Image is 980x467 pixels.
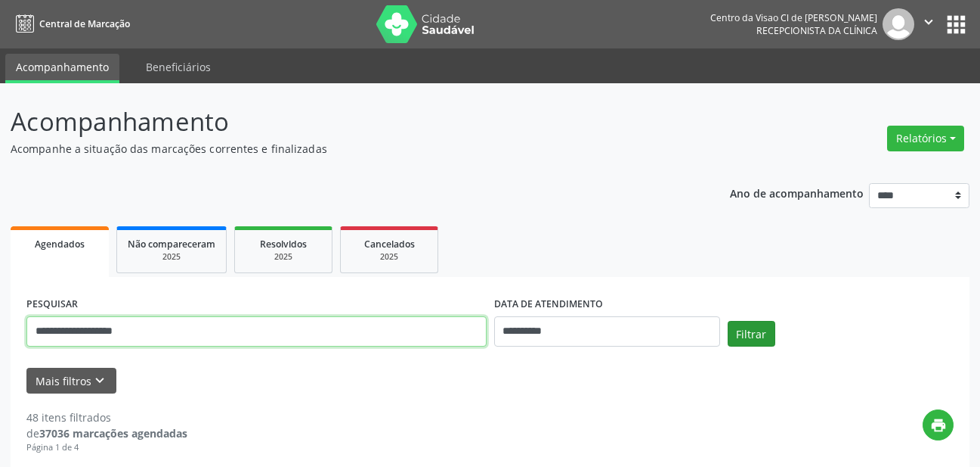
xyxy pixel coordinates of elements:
[756,24,877,37] span: Recepcionista da clínica
[26,441,187,454] div: Página 1 de 4
[35,238,85,251] span: Agendados
[26,293,78,316] label: PESQUISAR
[26,409,187,425] div: 48 itens filtrados
[39,426,187,441] strong: 37036 marcações agendadas
[39,17,130,30] span: Central de Marcação
[730,183,864,202] p: Ano de acompanhamento
[364,238,415,251] span: Cancelados
[91,372,108,389] i: keyboard_arrow_down
[246,251,321,263] div: 2025
[930,417,947,434] i: print
[710,11,877,24] div: Centro da Visao Cl de [PERSON_NAME]
[11,11,130,36] a: Central de Marcação
[887,126,964,151] button: Relatórios
[260,238,307,251] span: Resolvidos
[943,11,969,38] button: apps
[135,54,221,80] a: Beneficiários
[920,14,937,30] i: 
[728,321,775,347] button: Filtrar
[914,8,943,40] button: 
[11,141,682,157] p: Acompanhe a situação das marcações correntes e finalizadas
[5,54,119,83] a: Acompanhamento
[128,251,215,263] div: 2025
[11,103,682,141] p: Acompanhamento
[351,251,427,263] div: 2025
[26,368,116,394] button: Mais filtroskeyboard_arrow_down
[883,8,914,40] img: img
[494,293,603,316] label: DATA DE ATENDIMENTO
[26,425,187,441] div: de
[923,409,954,441] button: print
[128,238,215,251] span: Não compareceram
